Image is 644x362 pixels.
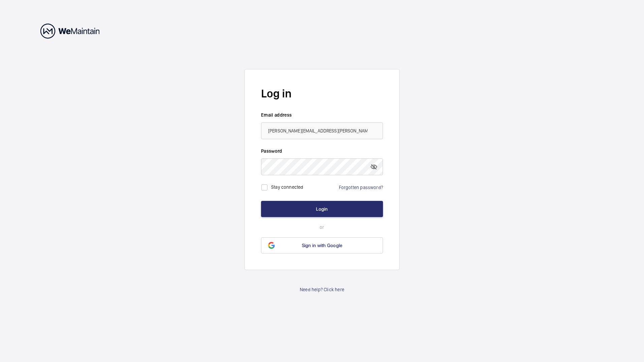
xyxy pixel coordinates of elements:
[261,86,383,101] h2: Log in
[339,185,383,190] a: Forgotten password?
[261,112,383,118] label: Email address
[261,122,383,139] input: Your email address
[271,184,303,190] label: Stay connected
[261,148,383,154] label: Password
[261,201,383,217] button: Login
[300,286,344,293] a: Need help? Click here
[261,224,383,231] p: or
[302,243,343,248] span: Sign in with Google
